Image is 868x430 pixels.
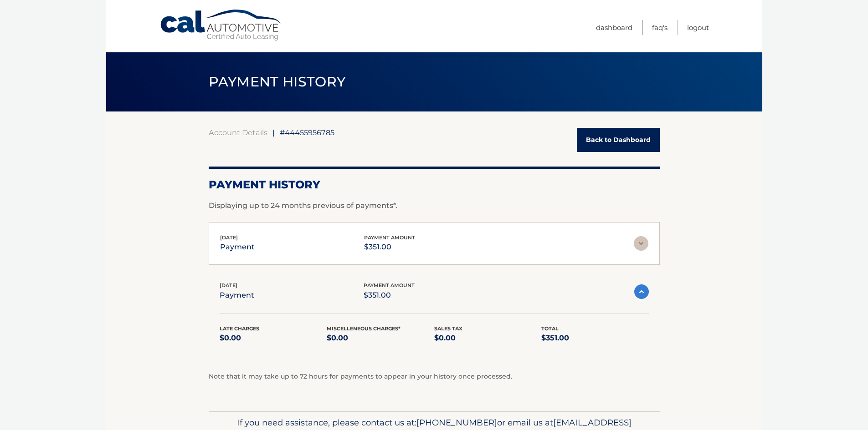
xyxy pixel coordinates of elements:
img: accordion-active.svg [634,284,649,299]
span: Sales Tax [434,325,462,332]
a: FAQ's [652,20,668,35]
span: Miscelleneous Charges* [327,325,401,332]
span: payment amount [364,282,415,288]
a: Back to Dashboard [577,128,660,152]
a: Dashboard [596,20,632,35]
span: payment amount [364,234,415,241]
span: | [272,128,275,137]
p: $0.00 [434,332,542,344]
span: PAYMENT HISTORY [209,73,346,90]
p: Displaying up to 24 months previous of payments*. [209,200,660,211]
p: $351.00 [541,332,649,344]
img: accordion-rest.svg [634,236,648,251]
span: #44455956785 [280,128,334,137]
span: [DATE] [220,282,237,288]
h2: Payment History [209,178,660,192]
span: [PHONE_NUMBER] [416,417,497,428]
p: $0.00 [327,332,434,344]
a: Logout [687,20,709,35]
a: Account Details [209,128,267,137]
span: [DATE] [220,234,238,241]
p: payment [220,241,255,253]
p: payment [220,289,254,302]
p: $351.00 [364,289,415,302]
span: Late Charges [220,325,259,332]
p: $0.00 [220,332,327,344]
p: Note that it may take up to 72 hours for payments to appear in your history once processed. [209,371,660,382]
a: Cal Automotive [159,9,282,41]
p: $351.00 [364,241,415,253]
span: Total [541,325,559,332]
